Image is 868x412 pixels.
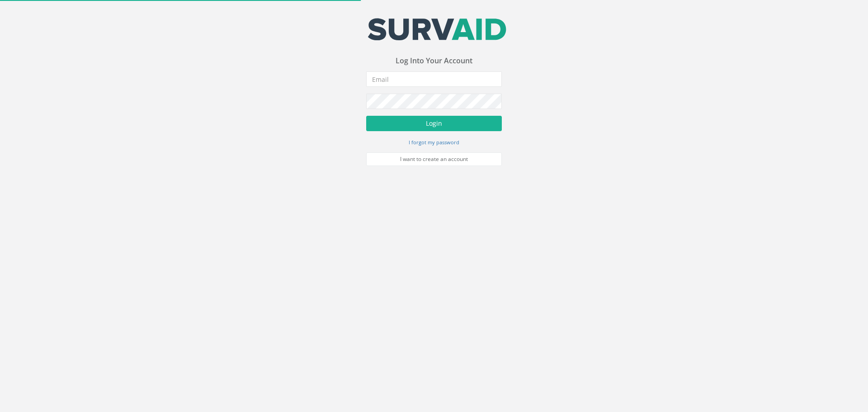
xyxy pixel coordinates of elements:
small: I forgot my password [409,139,459,146]
button: Login [366,116,502,131]
input: Email [366,71,502,87]
a: I want to create an account [366,152,502,166]
h3: Log Into Your Account [366,57,502,65]
a: I forgot my password [409,138,459,146]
